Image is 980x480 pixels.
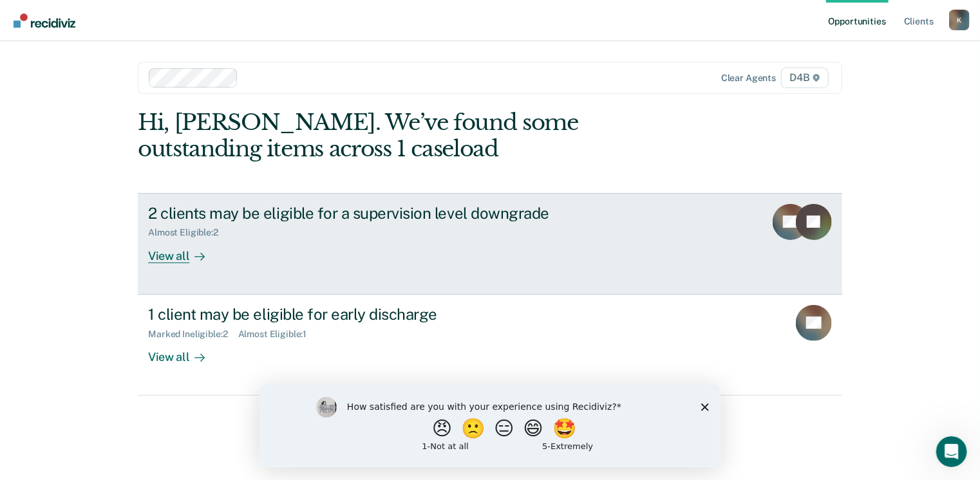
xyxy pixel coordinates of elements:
div: View all [148,238,220,263]
span: D4B [781,68,828,88]
a: 1 client may be eligible for early dischargeMarked Ineligible:2Almost Eligible:1View all [138,295,842,396]
div: K [949,10,970,30]
img: Recidiviz [14,14,75,28]
iframe: Survey by Kim from Recidiviz [259,384,721,467]
div: 2 clients may be eligible for a supervision level downgrade [148,204,600,223]
a: 2 clients may be eligible for a supervision level downgradeAlmost Eligible:2View all [138,193,842,295]
div: View all [148,339,220,364]
div: Hi, [PERSON_NAME]. We’ve found some outstanding items across 1 caseload [138,109,701,162]
div: Marked Ineligible : 2 [148,329,238,340]
div: Almost Eligible : 2 [148,227,229,238]
button: Profile dropdown button [949,10,970,30]
div: Clear agents [721,73,776,84]
div: 1 client may be eligible for early discharge [148,305,600,324]
iframe: Intercom live chat [936,436,967,467]
div: Almost Eligible : 1 [238,329,317,340]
